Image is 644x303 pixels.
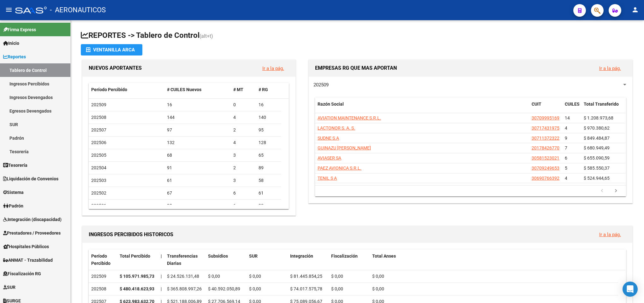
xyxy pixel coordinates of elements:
datatable-header-cell: Total Transferido [581,97,625,118]
span: # CUILES Nuevos [167,87,201,92]
button: Ventanilla ARCA [81,44,142,55]
div: 3 [233,177,253,184]
span: Transferencias Diarias [167,253,198,266]
span: 202509 [91,102,106,107]
datatable-header-cell: Transferencias Diarias [164,249,206,270]
span: $ 524.944,65 [584,176,610,181]
span: Padrón [3,202,23,209]
span: Período Percibido [91,253,110,266]
datatable-header-cell: Período Percibido [89,249,117,270]
span: NUEVOS APORTANTES [89,65,142,71]
span: | [161,253,162,259]
div: 97 [167,126,228,134]
span: 202502 [91,190,106,195]
span: GUINAZU [PERSON_NAME] [318,145,371,150]
div: 89 [259,164,279,172]
span: $ 0,00 [372,286,384,291]
datatable-header-cell: Subsidios [206,249,247,270]
span: 202509 [313,82,329,88]
datatable-header-cell: | [158,249,164,270]
span: Fiscalización [331,253,358,259]
span: Total Anses [372,253,396,259]
div: 202509 [91,273,115,280]
span: Prestadores / Proveedores [3,230,61,236]
span: 9 [565,136,567,141]
span: 202507 [91,127,106,132]
div: 95 [259,126,279,134]
div: 92 [259,202,279,209]
span: - AERONAUTICOS [50,3,106,17]
span: $ 24.526.131,48 [167,274,199,279]
span: Integración [290,253,313,259]
span: Inicio [3,40,19,47]
span: 14 [565,115,570,120]
div: 132 [167,139,228,146]
span: Período Percibido [91,87,127,92]
div: 4 [233,139,253,146]
div: Ventanilla ARCA [86,44,137,55]
a: Ir a la pág. [599,232,621,237]
span: EMPRESAS RG QUE MAS APORTAN [315,65,397,71]
datatable-header-cell: Total Anses [370,249,618,270]
span: 30711372322 [532,136,559,141]
span: (alt+t) [200,33,213,39]
span: | [161,274,162,279]
span: # MT [233,87,243,92]
span: $ 1.208.973,68 [584,115,613,120]
span: $ 680.949,49 [584,145,610,150]
span: AVIASER SA [318,155,341,160]
span: 202501 [91,203,106,208]
div: 2 [233,164,253,172]
span: $ 74.017.575,78 [290,286,322,291]
span: Total Transferido [584,102,619,107]
mat-icon: person [631,6,639,14]
datatable-header-cell: Integración [288,249,329,270]
div: 16 [167,101,228,108]
span: Subsidios [208,253,228,259]
span: CUILES [565,102,580,107]
span: 30717431975 [532,125,559,131]
span: 30709995169 [532,115,559,120]
datatable-header-cell: Período Percibido [89,83,164,96]
span: 4 [565,176,567,181]
span: CUIT [532,102,541,107]
span: # RG [259,87,268,92]
div: 0 [233,101,253,108]
span: Hospitales Públicos [3,243,49,250]
datatable-header-cell: Fiscalización [329,249,370,270]
datatable-header-cell: # CUILES Nuevos [164,83,231,96]
div: 4 [233,114,253,121]
span: INGRESOS PERCIBIDOS HISTORICOS [89,231,173,237]
span: 20178426770 [532,145,559,150]
span: 202503 [91,178,106,183]
span: 30690766392 [532,176,559,181]
span: $ 849.484,87 [584,136,610,141]
div: 16 [259,101,279,108]
span: PAEZ AVIONICA S.R.L. [318,166,361,171]
datatable-header-cell: CUILES [562,97,581,118]
span: 202505 [91,153,106,158]
span: $ 0,00 [331,274,343,279]
span: $ 0,00 [249,286,261,291]
button: Ir a la pág. [594,229,626,240]
datatable-header-cell: CUIT [529,97,562,118]
span: $ 970.380,62 [584,125,610,131]
div: 3 [233,152,253,159]
div: 68 [167,152,228,159]
button: Ir a la pág. [594,62,626,74]
div: 61 [259,189,279,197]
strong: $ 105.971.985,73 [120,274,154,279]
a: Ir a la pág. [262,66,284,71]
datatable-header-cell: # MT [231,83,256,96]
span: | [161,286,162,291]
a: go to next page [610,188,622,195]
div: 91 [167,164,228,172]
span: AVIATION MAINTENANCE S.R.L. [318,115,381,120]
span: $ 0,00 [372,274,384,279]
span: Total Percibido [120,253,150,259]
span: $ 0,00 [249,274,261,279]
span: SUR [3,284,15,291]
span: 30709249653 [532,166,559,171]
div: 98 [167,202,228,209]
a: Ir a la pág. [599,66,621,71]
